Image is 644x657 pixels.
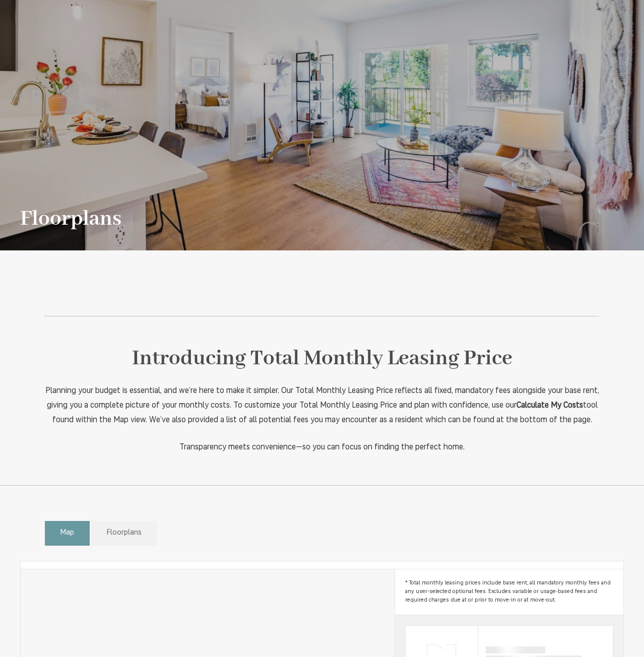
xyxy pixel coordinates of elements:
span: Map [60,528,74,539]
h2: Introducing Total Monthly Leasing Price [45,342,599,376]
h1: Floorplans [20,208,121,230]
span: * Total monthly leasing prices include base rent, all mandatory monthly fees and any user-selecte... [405,579,613,605]
p: Transparency meets convenience—so you can focus on finding the perfect home. [45,440,599,455]
strong: Calculate My Costs [517,402,583,410]
p: Planning your budget is essential, and we’re here to make it simpler. Our Total Monthly Leasing P... [45,384,599,428]
span: Floorplans [107,528,142,539]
